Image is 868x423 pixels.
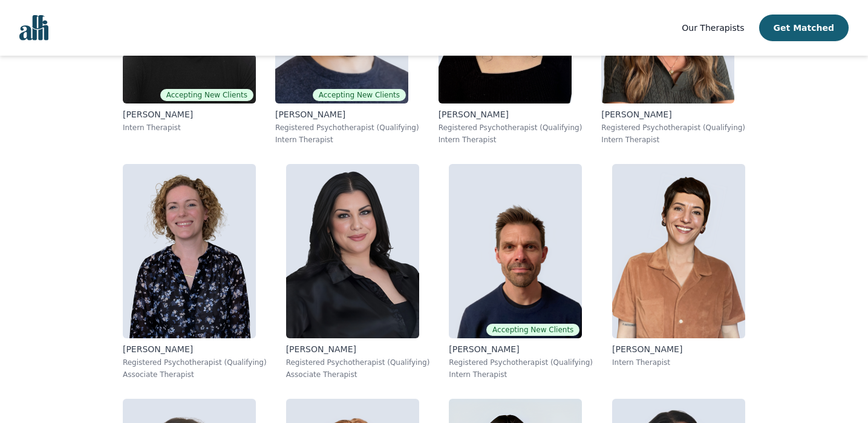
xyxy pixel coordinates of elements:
a: Todd_SchiedelAccepting New Clients[PERSON_NAME]Registered Psychotherapist (Qualifying)Intern Ther... [439,154,602,389]
p: [PERSON_NAME] [612,343,745,355]
img: Heather_Kay [286,164,419,338]
a: Heather_Kay[PERSON_NAME]Registered Psychotherapist (Qualifying)Associate Therapist [276,154,440,389]
img: Catherine_Robbe [123,164,256,338]
p: [PERSON_NAME] [275,108,419,120]
img: Todd_Schiedel [449,164,582,338]
p: [PERSON_NAME] [123,343,267,355]
span: Accepting New Clients [313,89,406,101]
p: Registered Psychotherapist (Qualifying) [286,358,430,367]
p: [PERSON_NAME] [439,108,582,120]
p: [PERSON_NAME] [601,108,745,120]
button: Get Matched [759,15,849,41]
p: [PERSON_NAME] [449,343,593,355]
p: Intern Therapist [449,370,593,379]
p: Associate Therapist [286,370,430,379]
p: Registered Psychotherapist (Qualifying) [275,123,419,133]
span: Accepting New Clients [486,324,579,336]
p: Registered Psychotherapist (Qualifying) [601,123,745,133]
a: Catherine_Robbe[PERSON_NAME]Registered Psychotherapist (Qualifying)Associate Therapist [113,154,276,389]
p: Registered Psychotherapist (Qualifying) [439,123,582,133]
p: Intern Therapist [123,123,256,133]
span: Our Therapists [682,23,744,33]
p: Intern Therapist [601,135,745,145]
p: Associate Therapist [123,370,267,379]
a: Dunja_Miskovic[PERSON_NAME]Intern Therapist [602,154,755,389]
p: Intern Therapist [275,135,419,145]
img: Dunja_Miskovic [612,164,745,338]
img: alli logo [19,15,48,41]
p: Registered Psychotherapist (Qualifying) [449,358,593,367]
span: Accepting New Clients [160,89,253,101]
p: Intern Therapist [439,135,582,145]
p: Intern Therapist [612,358,745,367]
p: Registered Psychotherapist (Qualifying) [123,358,267,367]
p: [PERSON_NAME] [123,108,256,120]
p: [PERSON_NAME] [286,343,430,355]
a: Our Therapists [682,21,744,35]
